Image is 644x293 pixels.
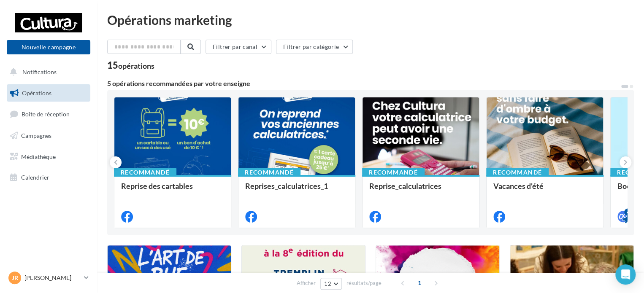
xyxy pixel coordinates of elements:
[320,278,342,290] button: 12
[413,276,426,290] span: 1
[346,279,382,287] span: résultats/page
[21,153,56,160] span: Médiathèque
[107,80,620,87] div: 5 opérations recommandées par votre enseigne
[5,127,92,145] a: Campagnes
[22,68,57,75] span: Notifications
[276,40,353,54] button: Filtrer par catégorie
[5,63,89,81] button: Notifications
[5,84,92,102] a: Opérations
[118,62,154,70] div: opérations
[7,270,90,286] a: JR [PERSON_NAME]
[21,174,49,181] span: Calendrier
[624,208,632,216] div: 4
[7,40,90,54] button: Nouvelle campagne
[22,110,70,118] span: Boîte de réception
[12,274,18,282] span: JR
[5,105,92,123] a: Boîte de réception
[297,279,316,287] span: Afficher
[324,280,331,287] span: 12
[206,40,271,54] button: Filtrer par canal
[245,182,348,199] div: Reprises_calculatrices_1
[5,148,92,166] a: Médiathèque
[486,168,549,177] div: Recommandé
[615,264,636,285] div: Open Intercom Messenger
[238,168,300,177] div: Recommandé
[493,182,596,199] div: Vacances d'été
[121,182,224,199] div: Reprise des cartables
[369,182,472,199] div: Reprise_calculatrices
[24,274,81,282] p: [PERSON_NAME]
[107,61,154,70] div: 15
[5,169,92,186] a: Calendrier
[114,168,176,177] div: Recommandé
[107,13,634,26] div: Opérations marketing
[21,132,51,139] span: Campagnes
[22,89,51,97] span: Opérations
[362,168,425,177] div: Recommandé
